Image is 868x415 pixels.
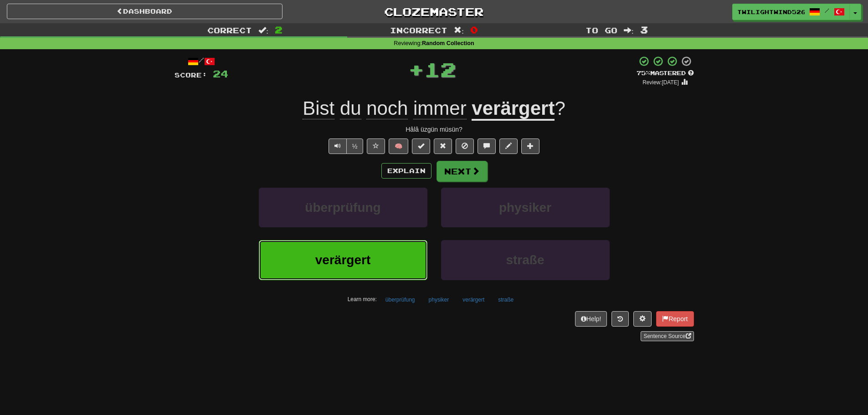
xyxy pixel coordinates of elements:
[457,293,489,307] button: verärgert
[424,58,456,81] span: 12
[175,56,228,67] div: /
[175,125,694,134] div: Hâlâ üzgün müsün?
[303,97,334,119] span: Bist
[175,71,207,79] span: Score:
[213,68,228,79] span: 24
[521,138,539,154] button: Add to collection (alt+a)
[207,26,252,35] span: Correct
[437,161,488,182] button: Next
[366,97,408,119] span: noch
[413,97,467,119] span: immer
[258,26,268,34] span: :
[389,138,408,154] button: 🧠
[641,331,693,341] a: Sentence Source
[506,253,544,267] span: straße
[611,311,629,327] button: Round history (alt+y)
[454,26,464,34] span: :
[472,97,555,121] u: verärgert
[434,138,452,154] button: Reset to 0% Mastered (alt+r)
[422,40,474,46] strong: Random Collection
[305,200,380,215] span: überprüfung
[493,293,519,307] button: straße
[7,4,282,19] a: Dashboard
[637,69,694,77] div: Mastered
[624,26,634,34] span: :
[259,240,427,280] button: verärgert
[555,97,565,119] span: ?
[499,200,551,215] span: physiker
[586,26,617,35] span: To go
[259,188,427,227] button: überprüfung
[412,138,430,154] button: Set this sentence to 100% Mastered (alt+m)
[656,311,693,327] button: Report
[424,293,454,307] button: physiker
[441,240,610,280] button: straße
[380,293,420,307] button: überprüfung
[575,311,607,327] button: Help!
[499,138,518,154] button: Edit sentence (alt+d)
[390,26,447,35] span: Incorrect
[637,69,650,77] span: 75 %
[346,138,364,154] button: ½
[348,296,377,302] small: Learn more:
[640,24,648,35] span: 3
[275,24,282,35] span: 2
[732,4,850,20] a: TwilightWind5268 /
[441,188,610,227] button: physiker
[327,138,364,154] div: Text-to-speech controls
[737,8,805,16] span: TwilightWind5268
[642,79,679,86] small: Review: [DATE]
[367,138,385,154] button: Favorite sentence (alt+f)
[470,24,478,35] span: 0
[296,4,572,20] a: Clozemaster
[329,138,347,154] button: Play sentence audio (ctl+space)
[315,253,370,267] span: verärgert
[381,163,431,179] button: Explain
[456,138,474,154] button: Ignore sentence (alt+i)
[825,7,829,14] span: /
[408,56,424,83] span: +
[340,97,361,119] span: du
[478,138,496,154] button: Discuss sentence (alt+u)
